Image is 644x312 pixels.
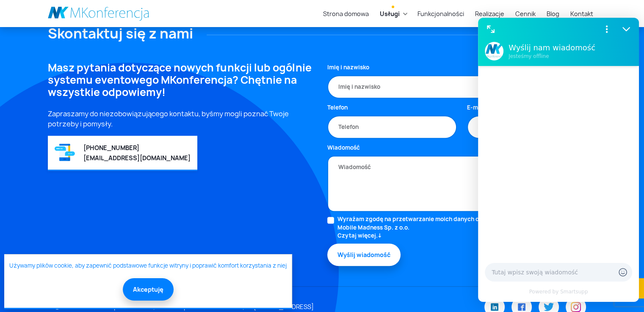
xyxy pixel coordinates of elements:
a: Blog [543,6,563,22]
input: Telefon [327,115,457,139]
img: LinkedIn [491,303,498,311]
img: Twitter [544,303,554,311]
a: Używamy plików cookie, aby zapewnić podstawowe funkcje witryny i poprawić komfort korzystania z niej [9,262,287,270]
label: Wyrażam zgodę na przetwarzanie moich danych osobowych podanych w formularzu przez Mobile Madness ... [337,215,597,240]
label: Telefon [327,104,348,112]
a: [EMAIL_ADDRESS][DOMAIN_NAME] [83,154,191,162]
label: Wiadomość [327,144,360,152]
input: Imię i nazwisko [327,75,597,99]
a: Usługi [376,6,403,22]
a: Strona domowa [320,6,372,22]
img: Facebook [518,303,525,311]
label: E-mail [467,104,485,112]
button: Wyślij wiadomość [327,244,401,266]
a: Funkcjonalności [414,6,467,22]
label: Imię i nazwisko [327,63,369,72]
iframe: Smartsupp widget messenger [478,18,639,302]
button: Akceptuję [123,278,174,301]
p: Zapraszamy do niezobowiązującego kontaktu, byśmy mogli poznać Twoje potrzeby i pomysły. [48,109,317,129]
a: Realizacje [472,6,508,22]
a: Kontakt [567,6,597,22]
img: Graficzny element strony [55,143,75,162]
img: Instagram [571,302,581,312]
a: [PHONE_NUMBER] [83,144,139,152]
h4: Masz pytania dotyczące nowych funkcji lub ogólnie systemu eventowego MKonferencja? Chętnie na wsz... [48,62,317,98]
a: Cennik [512,6,539,22]
h2: Skontaktuj się z nami [48,25,597,41]
a: Czytaj więcej. [337,232,597,240]
input: E-mail [467,115,597,139]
